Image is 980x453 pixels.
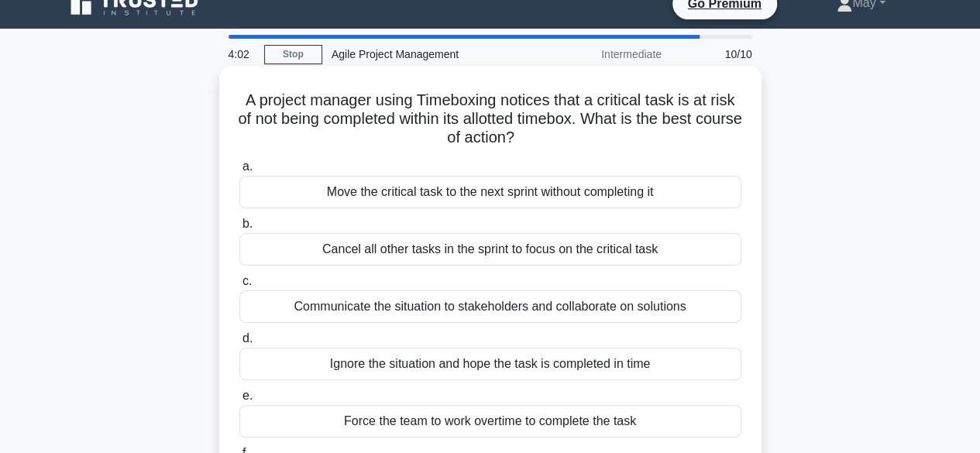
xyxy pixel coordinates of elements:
span: e. [242,389,253,402]
span: b. [242,217,253,230]
div: Force the team to work overtime to complete the task [239,405,741,438]
span: c. [242,274,252,287]
div: 4:02 [219,39,264,70]
div: Cancel all other tasks in the sprint to focus on the critical task [239,233,741,266]
div: Communicate the situation to stakeholders and collaborate on solutions [239,290,741,323]
div: 10/10 [671,39,762,70]
div: Intermediate [535,39,671,70]
a: Stop [264,45,322,64]
div: Ignore the situation and hope the task is completed in time [239,348,741,380]
div: Move the critical task to the next sprint without completing it [239,176,741,208]
span: a. [242,160,253,173]
div: Agile Project Management [322,39,535,70]
h5: A project manager using Timeboxing notices that a critical task is at risk of not being completed... [238,91,743,148]
span: d. [242,331,253,345]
